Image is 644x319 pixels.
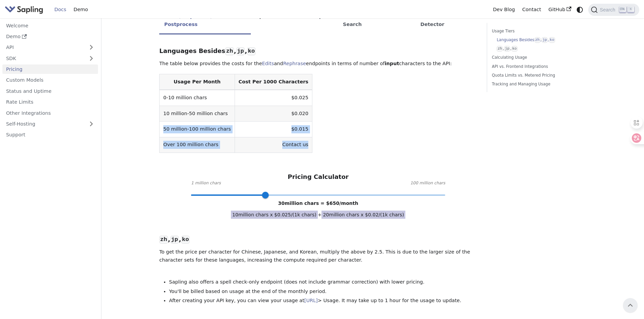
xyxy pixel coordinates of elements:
li: You'll be billed based on usage at the end of the monthly period. [169,288,477,296]
a: Calculating Usage [492,54,583,61]
h3: Languages Besides , , [159,47,477,55]
button: Switch between dark and light mode (currently system mode) [575,5,585,15]
img: Sapling.ai [5,5,43,15]
a: [URL] [304,298,318,303]
td: 0-10 million chars [160,90,235,106]
a: Docs [51,4,70,15]
a: Quota Limits vs. Metered Pricing [492,72,583,79]
li: Autocomplete [290,8,338,34]
code: zh [534,37,541,43]
li: Tone [393,8,416,34]
a: Contact [519,4,545,15]
td: 50 million-100 million chars [160,122,235,137]
code: ko [549,37,555,43]
kbd: K [627,6,634,12]
li: SDK [456,8,477,34]
span: Search [598,7,619,12]
td: 10 million-50 million chars [160,106,235,121]
li: After creating your API key, you can view your usage at > Usage. It may take up to 1 hour for the... [169,297,477,305]
li: AI Detector [415,8,456,34]
a: API [2,43,85,52]
th: Cost Per 1000 Characters [235,74,312,90]
li: Semantic Search [338,8,393,34]
button: Expand sidebar category 'API' [85,43,98,52]
p: To get the price per character for Chinese, Japanese, and Korean, multiply the above by 2.5. This... [159,248,477,264]
span: 30 million chars = $ 650 /month [278,201,358,206]
a: Sapling.ai [5,5,46,15]
td: $0.020 [235,106,312,121]
a: Dev Blog [489,4,518,15]
strong: input [385,61,399,66]
span: + [318,212,322,217]
th: Usage Per Month [160,74,235,90]
code: jp [236,47,245,55]
code: jp [542,37,548,43]
a: API vs. Frontend Integrations [492,63,583,70]
h3: , , [159,236,477,243]
a: Rate Limits [2,97,98,107]
span: 20 million chars x $ 0.02 /(1k chars) [321,211,405,219]
a: Welcome [2,21,98,30]
a: Languages Besideszh,jp,ko [497,37,581,43]
td: $0.025 [235,90,312,106]
a: Edits [262,61,274,66]
button: Scroll back to top [623,298,638,313]
td: Over 100 million chars [160,137,235,153]
a: Other Integrations [2,108,98,118]
li: Sapling also offers a spell check-only endpoint (does not include grammar correction) with lower ... [169,278,477,286]
li: Edits / Rephrase / Postprocess [159,8,251,34]
li: Spellcheck [251,8,290,34]
button: Expand sidebar category 'SDK' [85,53,98,63]
td: Contact us [235,137,312,153]
code: ko [511,46,518,52]
a: SDK [2,53,85,63]
td: $0.015 [235,122,312,137]
a: Status and Uptime [2,86,98,96]
code: ko [247,47,256,55]
a: Support [2,130,98,140]
a: Rephrase [283,61,306,66]
a: Demo [2,32,98,42]
code: ko [181,236,190,244]
p: The table below provides the costs for the and endpoints in terms of number of characters to the ... [159,60,477,68]
a: Custom Models [2,75,98,85]
code: jp [170,236,179,244]
a: Self-Hosting [2,119,98,129]
a: GitHub [545,4,575,15]
a: Demo [70,4,92,15]
code: zh [225,47,234,55]
code: jp [504,46,510,52]
a: Tracking and Managing Usage [492,81,583,87]
a: zh,jp,ko [497,46,581,52]
span: 10 million chars x $ 0.025 /(1k chars) [231,211,318,219]
code: zh [497,46,503,52]
code: zh [159,236,168,244]
span: 100 million chars [410,180,445,187]
a: Pricing [2,64,98,74]
button: Search (Ctrl+K) [588,4,639,16]
h3: Pricing Calculator [288,173,349,181]
a: Usage Tiers [492,28,583,34]
span: 1 million chars [191,180,221,187]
